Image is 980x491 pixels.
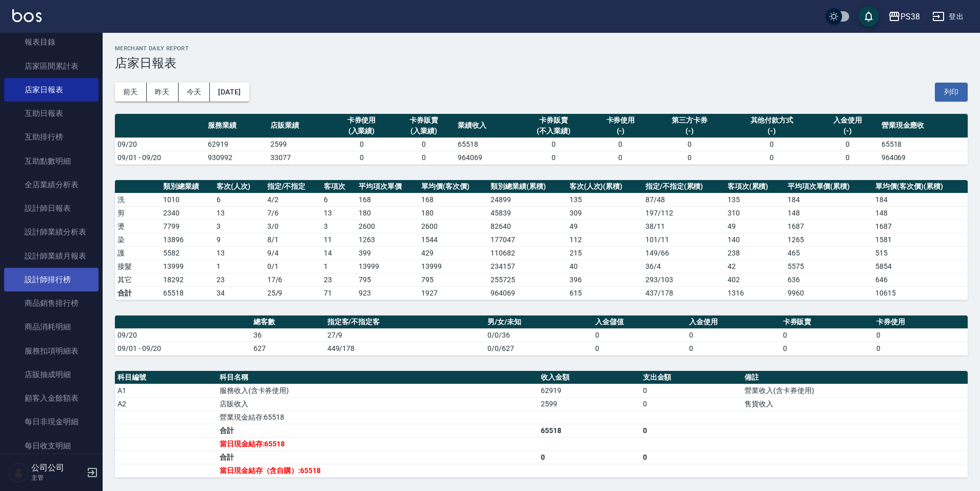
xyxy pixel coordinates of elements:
td: 合計 [217,424,538,437]
td: 09/20 [115,328,251,342]
button: 登出 [928,7,968,26]
div: 卡券販賣 [395,115,453,126]
td: 5582 [161,246,214,260]
td: 13896 [161,233,214,246]
td: 13 [214,206,265,220]
td: 110682 [488,246,566,260]
td: 49 [725,220,785,233]
td: 396 [567,273,643,286]
div: (-) [730,126,814,136]
td: 13 [321,206,356,220]
td: 238 [725,246,785,260]
td: 627 [251,342,325,355]
th: 平均項次單價 [356,180,419,193]
td: 0 [590,151,652,164]
td: 399 [356,246,419,260]
td: 09/01 - 09/20 [115,151,205,164]
td: 27/9 [325,328,485,342]
td: 14 [321,246,356,260]
td: 429 [419,246,488,260]
td: 2600 [356,220,419,233]
td: 1927 [419,286,488,300]
h5: 公司公司 [31,463,84,473]
td: 0 [538,450,640,464]
td: 23 [214,273,265,286]
img: Person [8,462,29,483]
td: 13999 [419,260,488,273]
td: 0 [652,151,727,164]
h3: 店家日報表 [115,56,968,70]
td: 71 [321,286,356,300]
td: 0 [652,138,727,151]
td: 10615 [873,286,968,300]
td: 1010 [161,193,214,206]
td: 25/9 [265,286,322,300]
td: 9960 [785,286,873,300]
td: 5575 [785,260,873,273]
td: 0 [590,138,652,151]
th: 單均價(客次價) [419,180,488,193]
td: 13999 [161,260,214,273]
td: 38 / 11 [643,220,725,233]
td: 112 [567,233,643,246]
td: 2600 [419,220,488,233]
td: 82640 [488,220,566,233]
td: 0 [330,151,393,164]
td: 洗 [115,193,161,206]
td: 3 / 0 [265,220,322,233]
td: 293 / 103 [643,273,725,286]
td: 3 [214,220,265,233]
a: 設計師日報表 [4,197,99,220]
td: 0 [687,342,780,355]
td: 護 [115,246,161,260]
td: 184 [785,193,873,206]
td: 0 [780,328,874,342]
th: 科目編號 [115,371,217,384]
button: 列印 [935,83,968,102]
td: 0/0/36 [485,328,593,342]
td: 0 [640,397,742,410]
td: 23 [321,273,356,286]
th: 店販業績 [268,114,330,138]
td: 309 [567,206,643,220]
td: 465 [785,246,873,260]
div: (-) [819,126,876,136]
td: 215 [567,246,643,260]
td: 36 / 4 [643,260,725,273]
th: 總客數 [251,316,325,329]
th: 入金使用 [687,316,780,329]
td: 染 [115,233,161,246]
th: 客項次(累積) [725,180,785,193]
td: 65518 [455,138,518,151]
td: 服務收入(含卡券使用) [217,384,538,397]
td: 180 [356,206,419,220]
td: 62919 [205,138,268,151]
th: 卡券販賣 [780,316,874,329]
td: 310 [725,206,785,220]
td: 0 [593,328,687,342]
button: [DATE] [210,83,249,102]
td: 795 [356,273,419,286]
td: 62919 [538,384,640,397]
td: 9 / 4 [265,246,322,260]
td: 燙 [115,220,161,233]
td: 1544 [419,233,488,246]
td: 0 [816,138,879,151]
td: 636 [785,273,873,286]
div: 第三方卡券 [654,115,724,126]
td: 0 [393,151,455,164]
button: 前天 [115,83,147,102]
a: 服務扣項明細表 [4,339,99,363]
a: 每日非現金明細 [4,410,99,434]
a: 商品銷售排行榜 [4,291,99,315]
td: 其它 [115,273,161,286]
th: 指定/不指定 [265,180,322,193]
th: 收入金額 [538,371,640,384]
th: 指定/不指定(累積) [643,180,725,193]
a: 店家區間累計表 [4,54,99,78]
td: 184 [873,193,968,206]
td: 168 [356,193,419,206]
th: 男/女/未知 [485,316,593,329]
th: 類別總業績(累積) [488,180,566,193]
button: PS38 [884,6,924,27]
